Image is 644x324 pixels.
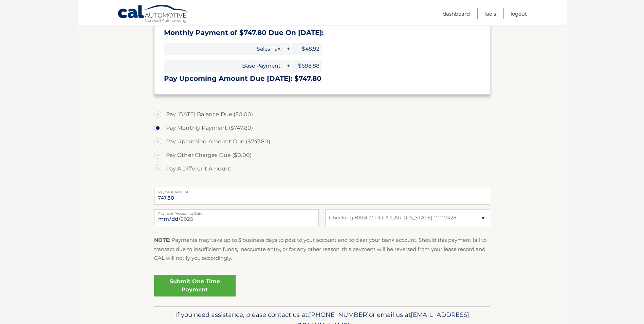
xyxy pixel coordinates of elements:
a: Submit One Time Payment [154,275,236,296]
span: $698.88 [292,60,322,72]
span: Sales Tax: [164,43,284,55]
span: + [284,43,291,55]
a: Cal Automotive [117,4,189,24]
label: Pay Upcoming Amount Due ($747.80) [154,135,490,148]
p: : Payments may take up to 3 business days to post to your account and to clear your bank account.... [154,236,490,263]
a: Dashboard [443,8,470,19]
h3: Pay Upcoming Amount Due [DATE]: $747.80 [164,74,480,83]
label: Payment Processing Date [154,209,319,215]
strong: NOTE [154,237,169,243]
label: Pay A Different Amount [154,162,490,176]
span: Base Payment: [164,60,284,72]
a: Logout [511,8,527,19]
label: Payment Amount [154,188,490,193]
span: $48.92 [292,43,322,55]
span: + [284,60,291,72]
label: Pay Monthly Payment ($747.80) [154,121,490,135]
input: Payment Amount [154,188,490,205]
input: Payment Date [154,209,319,226]
h3: Monthly Payment of $747.80 Due On [DATE]: [164,29,480,37]
label: Pay [DATE] Balance Due ($0.00) [154,108,490,121]
span: [PHONE_NUMBER] [309,311,369,319]
a: FAQ's [484,8,496,19]
label: Pay Other Charges Due ($0.00) [154,148,490,162]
